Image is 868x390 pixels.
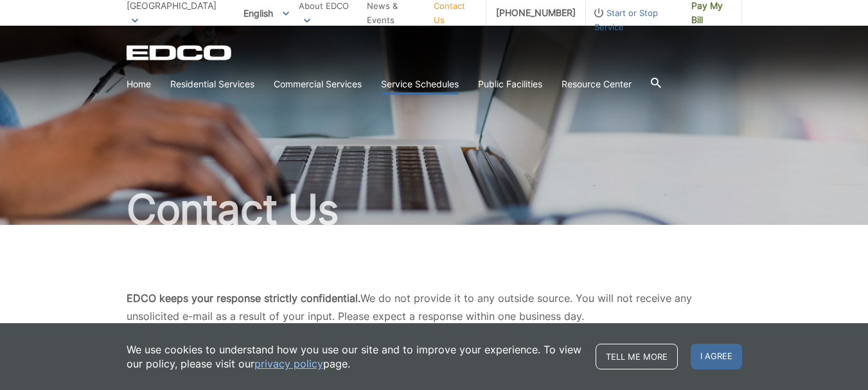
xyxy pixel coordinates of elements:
[274,77,362,91] a: Commercial Services
[254,357,323,371] a: privacy policy
[381,77,459,91] a: Service Schedules
[234,3,299,24] span: English
[127,189,742,230] h1: Contact Us
[170,77,254,91] a: Residential Services
[127,77,151,91] a: Home
[127,292,360,305] b: EDCO keeps your response strictly confidential.
[478,77,542,91] a: Public Facilities
[596,344,678,369] a: Tell me more
[127,342,583,371] p: We use cookies to understand how you use our site and to improve your experience. To view our pol...
[127,45,233,60] a: EDCD logo. Return to the homepage.
[562,77,632,91] a: Resource Center
[127,289,742,325] p: We do not provide it to any outside source. You will not receive any unsolicited e-mail as a resu...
